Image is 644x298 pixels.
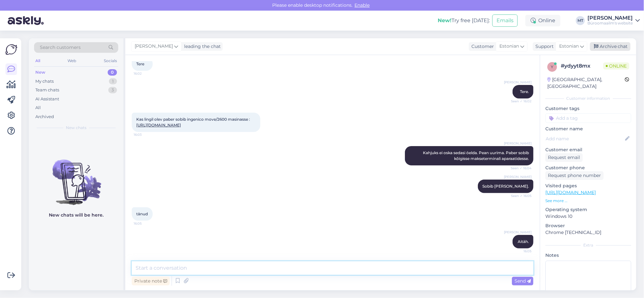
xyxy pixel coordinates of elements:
div: Archive chat [590,42,631,51]
div: All [35,105,41,111]
span: [PERSON_NAME] [504,230,532,235]
span: New chats [66,125,86,131]
span: Tere [136,61,144,66]
span: Send [514,278,531,284]
div: leading the chat [182,43,221,50]
div: Büroomaailm's website [587,21,633,26]
p: Customer name [545,126,631,132]
div: Socials [103,57,118,65]
input: Add a tag [545,113,631,123]
span: Aitäh. [518,239,529,244]
div: Private note [132,277,170,285]
p: Windows 10 [545,213,631,220]
span: 16:03 [134,132,158,137]
div: Web [67,57,78,65]
div: Support [533,43,554,50]
span: Seen ✓ 16:05 [507,193,532,198]
span: Kahjuks ei oska sedasi öelda. Pean uurima. Paber sobib kõigisse makseterminali aparaatidesse. [423,150,530,161]
span: Seen ✓ 16:04 [507,166,532,171]
div: [GEOGRAPHIC_DATA], [GEOGRAPHIC_DATA] [547,76,625,90]
span: [PERSON_NAME] [504,174,532,179]
span: 16:02 [134,71,158,76]
span: [PERSON_NAME] [504,141,532,146]
button: Emails [492,14,518,27]
div: Customer [469,43,494,50]
div: 3 [108,87,117,93]
img: No chats [29,148,123,206]
div: # ydyyt8mx [561,62,603,70]
div: MT [576,16,585,25]
div: 0 [108,69,117,76]
div: AI Assistant [35,96,59,102]
div: Request email [545,153,583,162]
div: My chats [35,78,54,85]
span: Search customers [40,44,81,51]
span: [PERSON_NAME] [135,43,173,50]
p: New chats will be here. [49,212,103,219]
div: Extra [545,242,631,248]
span: 16:05 [507,249,532,254]
span: Estonian [499,43,519,50]
a: [URL][DOMAIN_NAME] [545,190,596,195]
span: Estonian [559,43,579,50]
div: Archived [35,114,54,120]
span: 16:05 [134,221,158,226]
p: Customer tags [545,105,631,112]
p: Notes [545,252,631,259]
p: Customer email [545,146,631,153]
b: New! [438,17,452,23]
p: Chrome [TECHNICAL_ID] [545,229,631,236]
span: tänud [136,211,148,216]
a: [PERSON_NAME]Büroomaailm's website [587,15,640,26]
span: Tere. [520,89,529,94]
div: Try free [DATE]: [438,17,490,24]
p: See more ... [545,198,631,204]
div: [PERSON_NAME] [587,15,633,21]
div: 1 [109,78,117,85]
p: Visited pages [545,182,631,189]
img: Askly Logo [5,43,17,56]
div: Team chats [35,87,59,93]
span: Online [603,62,629,70]
p: Browser [545,222,631,229]
p: Customer phone [545,164,631,171]
div: Online [525,15,560,26]
span: y [551,64,553,69]
span: [PERSON_NAME] [504,80,532,85]
a: [URL][DOMAIN_NAME] [136,123,181,127]
input: Add name [546,135,624,142]
div: Customer information [545,96,631,101]
span: Sobib [PERSON_NAME]. [482,184,529,189]
div: Request phone number [545,171,604,180]
p: Operating system [545,206,631,213]
span: Seen ✓ 16:02 [507,99,532,104]
span: Enable [353,2,372,8]
span: Kas lingil olev paber sobib ingenico move/2600 masinasse : [136,117,250,127]
div: All [34,57,41,65]
div: New [35,69,45,76]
